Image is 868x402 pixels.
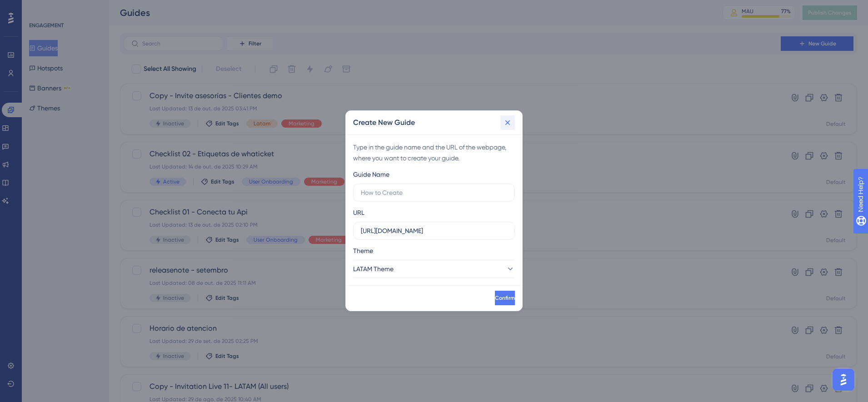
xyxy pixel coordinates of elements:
input: How to Create [361,188,507,198]
input: https://www.example.com [361,226,507,236]
span: Confirm [495,294,515,302]
span: LATAM Theme [353,263,394,274]
span: Theme [353,245,373,256]
span: Need Help? [21,2,57,13]
h2: Create New Guide [353,117,415,128]
div: URL [353,207,364,218]
div: Guide Name [353,169,389,180]
div: Type in the guide name and the URL of the webpage, where you want to create your guide. [353,142,515,164]
iframe: UserGuiding AI Assistant Launcher [830,366,857,393]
